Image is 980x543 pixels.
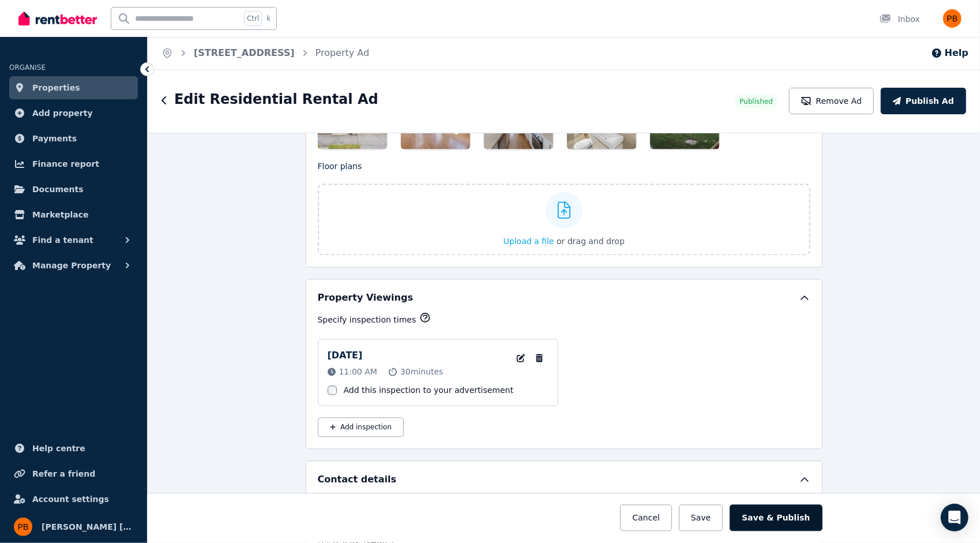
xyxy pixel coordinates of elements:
[941,504,968,531] div: Open Intercom Messenger
[148,37,383,69] nav: Breadcrumb
[32,132,77,145] span: Payments
[318,291,414,305] h5: Property Viewings
[9,63,46,72] span: ORGANISE
[32,259,111,272] span: Manage Property
[931,46,968,60] button: Help
[18,10,97,27] img: RentBetter
[174,90,378,108] h1: Edit Residential Rental Ad
[880,13,920,25] div: Inbox
[32,81,80,95] span: Properties
[9,102,138,125] a: Add property
[339,366,377,378] span: 11:00 AM
[9,254,138,277] button: Manage Property
[316,47,370,58] a: Property Ad
[9,152,138,175] a: Finance report
[620,505,671,531] button: Cancel
[32,233,93,247] span: Find a tenant
[400,366,444,378] span: 30 minutes
[9,203,138,226] a: Marketplace
[344,385,514,396] label: Add this inspection to your advertisement
[318,473,397,487] h5: Contact details
[943,9,962,28] img: Petar Bijelac Petar Bijelac
[32,182,84,196] span: Documents
[32,467,95,481] span: Refer a friend
[9,462,138,485] a: Refer a friend
[504,236,625,248] button: Upload a file or drag and drop
[244,11,262,26] span: Ctrl
[9,127,138,150] a: Payments
[504,237,554,246] span: Upload a file
[32,157,99,171] span: Finance report
[318,418,404,437] button: Add inspection
[730,505,822,531] button: Save & Publish
[9,488,138,511] a: Account settings
[266,14,271,23] span: k
[318,161,811,173] p: Floor plans
[9,76,138,99] a: Properties
[9,178,138,201] a: Documents
[328,349,363,363] p: [DATE]
[881,88,966,114] button: Publish Ad
[789,88,874,114] button: Remove Ad
[14,518,32,536] img: Petar Bijelac Petar Bijelac
[9,229,138,252] button: Find a tenant
[557,237,625,246] span: or drag and drop
[32,208,88,222] span: Marketplace
[32,492,109,506] span: Account settings
[32,106,93,120] span: Add property
[9,437,138,460] a: Help centre
[318,314,416,326] p: Specify inspection times
[739,97,773,106] span: Published
[679,505,723,531] button: Save
[42,520,133,534] span: [PERSON_NAME] [PERSON_NAME]
[32,441,85,455] span: Help centre
[194,47,295,58] a: [STREET_ADDRESS]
